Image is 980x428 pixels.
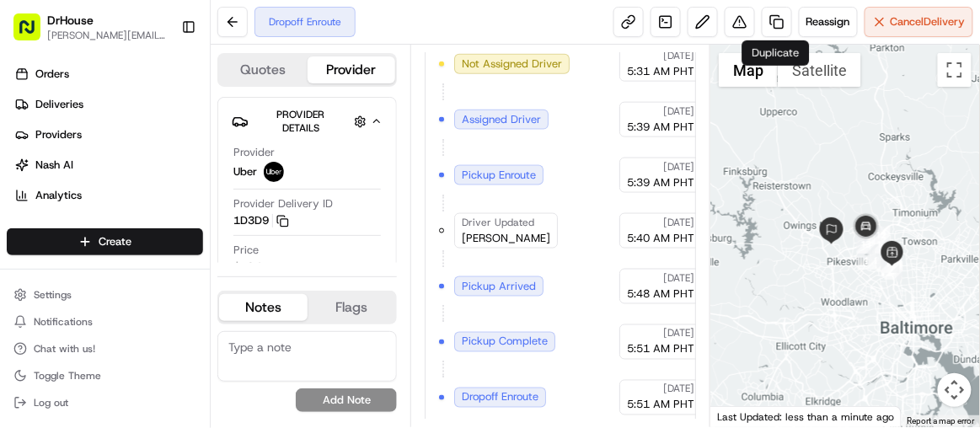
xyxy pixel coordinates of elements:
[742,40,810,66] div: Duplicate
[17,17,51,51] img: Nash
[627,342,694,357] span: 5:51 AM PHT
[663,271,694,285] span: [DATE]
[715,405,770,427] a: Open this area in Google Maps (opens a new window)
[17,219,108,233] div: Past conversations
[778,53,861,87] button: Show satellite imagery
[710,406,902,427] div: Last Updated: less than a minute ago
[17,67,307,94] p: Welcome 👋
[52,261,137,275] span: [PERSON_NAME]
[663,216,694,229] span: [DATE]
[233,196,333,211] span: Provider Delivery ID
[17,161,47,191] img: 1736555255976-a54dd68f-1ca7-489b-9aae-adbdc363a1c4
[7,364,203,388] button: Toggle Theme
[99,234,131,249] span: Create
[233,145,275,160] span: Provider
[462,231,550,246] span: [PERSON_NAME]
[261,216,307,236] button: See all
[627,231,694,246] span: 5:40 AM PHT
[34,396,68,409] span: Log out
[891,14,966,29] span: Cancel Delivery
[663,383,694,396] span: [DATE]
[76,161,276,178] div: Start new chat
[938,53,972,87] button: Toggle fullscreen view
[7,91,210,118] a: Deliveries
[715,405,770,427] img: Google
[719,53,778,87] button: Show street map
[663,49,694,62] span: [DATE]
[663,160,694,174] span: [DATE]
[308,56,396,83] button: Provider
[462,279,536,294] span: Pickup Arrived
[663,104,694,118] span: [DATE]
[938,373,972,407] button: Map camera controls
[44,109,278,126] input: Clear
[7,121,210,148] a: Providers
[276,108,324,135] span: Provider Details
[308,294,396,321] button: Flags
[233,259,270,275] span: $12.94
[627,175,694,190] span: 5:39 AM PHT
[865,7,973,37] button: CancelDelivery
[264,162,284,182] img: uber-new-logo.jpeg
[149,261,184,275] span: [DATE]
[857,235,876,254] div: 13
[627,398,694,413] span: 5:51 AM PHT
[868,251,886,270] div: 2
[7,391,203,415] button: Log out
[7,182,210,209] a: Analytics
[219,294,308,321] button: Notes
[858,251,876,270] div: 1
[233,164,257,179] span: Uber
[287,166,307,186] button: Start new chat
[7,310,203,334] button: Notifications
[35,67,69,82] span: Orders
[17,245,44,272] img: Angelique Valdez
[233,213,289,228] button: 1D3D9
[35,161,66,191] img: 1738778727109-b901c2ba-d612-49f7-a14d-d897ce62d23f
[7,283,203,307] button: Settings
[806,14,850,29] span: Reassign
[7,228,203,255] button: Create
[627,120,694,135] span: 5:39 AM PHT
[663,327,694,340] span: [DATE]
[462,216,534,229] span: Driver Updated
[799,7,858,37] button: Reassign
[7,152,210,179] a: Nash AI
[877,254,896,272] div: 3
[233,243,259,258] span: Price
[7,7,174,47] button: DrHouse[PERSON_NAME][EMAIL_ADDRESS][PERSON_NAME][DOMAIN_NAME]
[140,261,146,275] span: •
[35,158,73,173] span: Nash AI
[462,112,541,127] span: Assigned Driver
[35,188,82,203] span: Analytics
[47,12,94,29] button: DrHouse
[34,369,101,383] span: Toggle Theme
[462,390,538,405] span: Dropoff Enroute
[168,303,204,316] span: Pylon
[47,29,168,42] button: [PERSON_NAME][EMAIL_ADDRESS][PERSON_NAME][DOMAIN_NAME]
[462,334,548,350] span: Pickup Complete
[17,291,44,318] img: John Kevin Novelo
[34,262,47,276] img: 1736555255976-a54dd68f-1ca7-489b-9aae-adbdc363a1c4
[35,97,83,112] span: Deliveries
[232,104,383,138] button: Provider Details
[34,315,93,329] span: Notifications
[76,178,232,191] div: We're available if you need us!
[627,64,694,79] span: 5:31 AM PHT
[7,61,210,88] a: Orders
[462,168,536,183] span: Pickup Enroute
[908,416,975,425] a: Report a map error
[627,286,694,302] span: 5:48 AM PHT
[35,127,82,142] span: Providers
[34,342,95,356] span: Chat with us!
[462,56,562,72] span: Not Assigned Driver
[119,302,204,316] a: Powered byPylon
[7,337,203,361] button: Chat with us!
[219,56,308,83] button: Quotes
[34,288,72,302] span: Settings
